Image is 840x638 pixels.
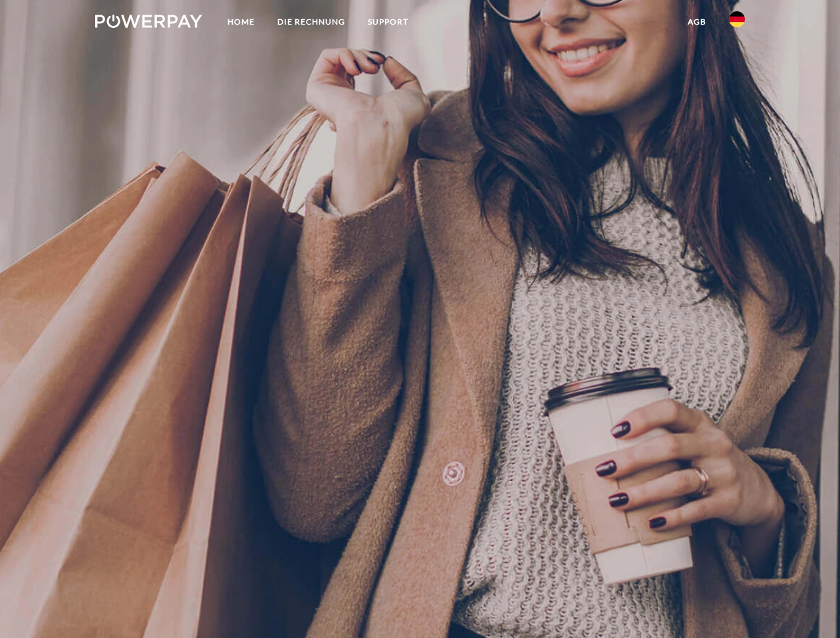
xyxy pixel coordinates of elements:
[676,10,718,34] a: agb
[216,10,266,34] a: Home
[95,15,202,28] img: logo-powerpay-white.svg
[266,10,356,34] a: DIE RECHNUNG
[356,10,420,34] a: SUPPORT
[729,11,745,27] img: de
